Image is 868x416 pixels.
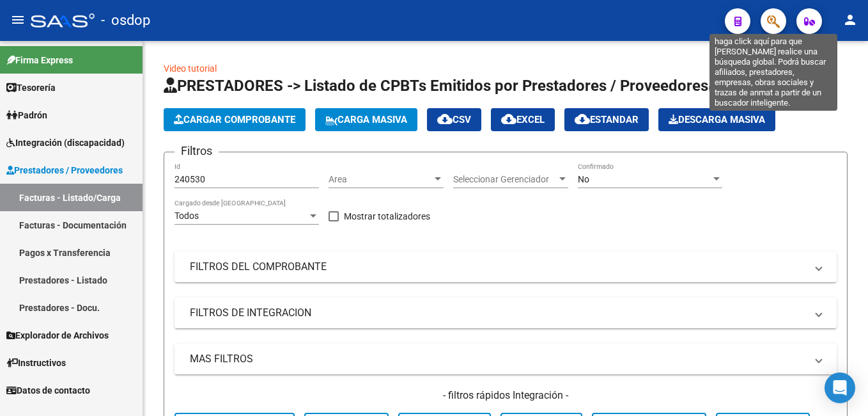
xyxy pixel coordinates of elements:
[6,53,73,67] span: Firma Express
[6,163,123,177] span: Prestadores / Proveedores
[6,81,56,95] span: Tesorería
[325,114,407,125] span: Carga Masiva
[174,252,837,282] mat-expansion-panel-header: FILTROS DEL COMPROBANTE
[315,108,417,131] button: Carga Masiva
[491,108,555,131] button: EXCEL
[825,372,855,403] div: Open Intercom Messenger
[164,63,217,74] a: Video tutorial
[575,111,590,127] mat-icon: cloud_download
[658,108,775,131] app-download-masive: Descarga masiva de comprobantes (adjuntos)
[101,6,150,35] span: - osdop
[174,388,837,403] h4: - filtros rápidos Integración -
[669,114,765,125] span: Descarga Masiva
[6,136,125,150] span: Integración (discapacidad)
[501,111,516,127] mat-icon: cloud_download
[437,111,453,127] mat-icon: cloud_download
[6,328,109,342] span: Explorador de Archivos
[190,352,806,366] mat-panel-title: MAS FILTROS
[190,260,806,274] mat-panel-title: FILTROS DEL COMPROBANTE
[174,114,295,125] span: Cargar Comprobante
[708,81,738,93] span: (alt+q)
[344,209,430,224] span: Mostrar totalizadores
[10,12,26,28] mat-icon: menu
[6,356,66,370] span: Instructivos
[564,108,649,131] button: Estandar
[501,114,545,125] span: EXCEL
[329,174,432,185] span: Area
[437,114,471,125] span: CSV
[164,108,306,131] button: Cargar Comprobante
[6,383,90,397] span: Datos de contacto
[174,211,199,221] span: Todos
[575,114,639,125] span: Estandar
[174,298,837,328] mat-expansion-panel-header: FILTROS DE INTEGRACION
[842,12,858,28] mat-icon: person
[174,142,219,160] h3: Filtros
[427,108,481,131] button: CSV
[658,108,775,131] button: Descarga Masiva
[164,77,708,95] span: PRESTADORES -> Listado de CPBTs Emitidos por Prestadores / Proveedores
[453,174,557,185] span: Seleccionar Gerenciador
[190,306,806,320] mat-panel-title: FILTROS DE INTEGRACION
[578,174,589,184] span: No
[6,108,47,122] span: Padrón
[174,344,837,374] mat-expansion-panel-header: MAS FILTROS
